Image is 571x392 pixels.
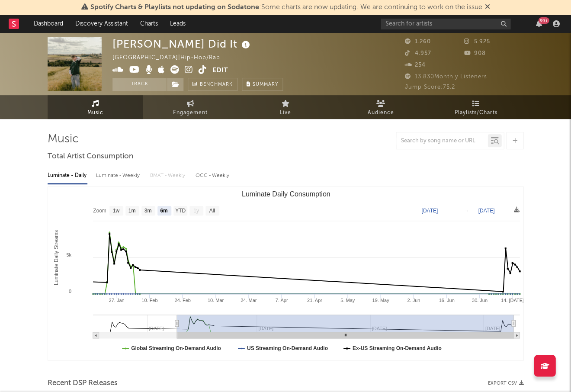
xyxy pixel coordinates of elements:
text: 1m [128,208,136,214]
div: 99 + [538,17,549,24]
span: Audience [368,108,394,118]
a: Engagement [143,95,238,119]
span: Playlists/Charts [455,108,497,118]
text: 27. Jan [109,298,124,303]
div: [PERSON_NAME] Did It [112,37,252,51]
span: Spotify Charts & Playlists not updating on Sodatone [90,4,259,11]
text: → [463,208,468,214]
button: Track [112,78,167,91]
text: Luminate Daily Consumption [242,190,330,198]
a: Benchmark [188,78,237,91]
text: Luminate Daily Streams [53,230,59,285]
text: 10. Feb [141,298,157,303]
text: 19. May [372,298,389,303]
text: 5k [66,252,71,257]
span: Music [87,108,103,118]
a: Dashboard [28,15,69,32]
text: 21. Apr [307,298,322,303]
svg: Luminate Daily Consumption [48,187,524,360]
span: Dismiss [484,4,490,11]
a: Leads [164,15,192,32]
text: 10. Mar [208,298,224,303]
span: 908 [464,51,486,56]
a: Audience [333,95,428,119]
a: Charts [134,15,164,32]
span: Engagement [173,108,208,118]
div: [GEOGRAPHIC_DATA] | Hip-Hop/Rap [112,53,230,63]
text: 30. Jun [472,298,487,303]
a: Live [238,95,333,119]
span: : Some charts are now updating. We are continuing to work on the issue [90,4,482,11]
span: Jump Score: 75.2 [404,84,455,90]
text: [DATE] [478,208,494,214]
text: 24. Feb [174,298,190,303]
text: 1w [113,208,120,214]
text: 0 [69,289,71,294]
text: 1y [193,208,199,214]
text: 14. [DATE] [500,298,523,303]
text: 24. Mar [241,298,257,303]
text: US Streaming On-Demand Audio [247,345,328,351]
text: 16. Jun [439,298,454,303]
span: 4.957 [404,51,431,56]
text: 5. May [340,298,355,303]
button: 99+ [536,20,542,27]
button: Summary [242,78,283,91]
span: Summary [253,82,278,87]
span: Total Artist Consumption [48,151,133,162]
span: Recent DSP Releases [48,378,118,388]
text: YTD [175,208,186,214]
span: 5.925 [464,39,490,45]
div: OCC - Weekly [196,168,230,183]
a: Playlists/Charts [428,95,523,119]
a: Discovery Assistant [69,15,134,32]
div: Luminate - Weekly [96,168,141,183]
span: Benchmark [200,80,233,90]
span: 13.830 Monthly Listeners [404,74,487,80]
span: 254 [404,62,425,68]
a: Music [48,95,143,119]
button: Export CSV [488,380,523,386]
button: Edit [212,65,228,76]
span: 1.260 [404,39,430,45]
text: 7. Apr [275,298,288,303]
text: [DATE] [421,208,438,214]
span: Live [280,108,291,118]
input: Search by song name or URL [396,138,488,145]
text: Ex-US Streaming On-Demand Audio [353,345,442,351]
input: Search for artists [381,19,510,29]
text: Zoom [93,208,106,214]
text: 3m [144,208,152,214]
text: All [209,208,215,214]
text: 2. Jun [407,298,420,303]
text: 6m [160,208,167,214]
text: Global Streaming On-Demand Audio [131,345,221,351]
div: Luminate - Daily [48,168,87,183]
